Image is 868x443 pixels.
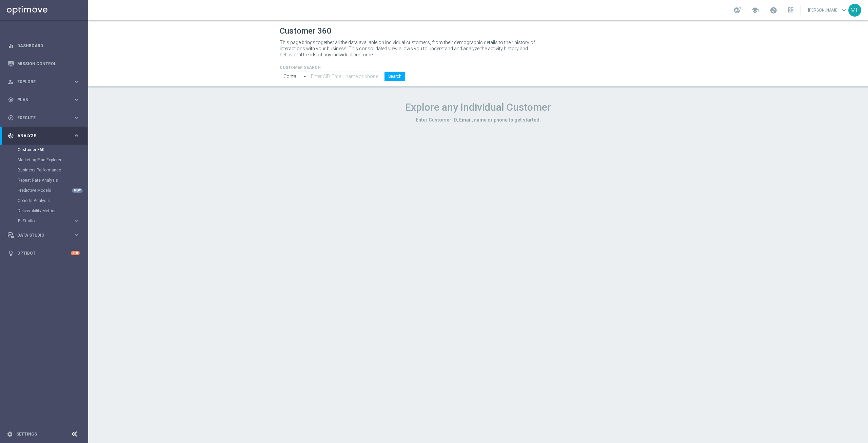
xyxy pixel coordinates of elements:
[16,432,37,436] a: Settings
[7,61,80,67] button: Mission Control
[17,134,73,138] span: Analyze
[18,218,80,224] button: BI Studio keyboard_arrow_right
[18,208,71,214] a: Deliverability Metrics
[71,251,80,255] div: +10
[18,219,66,223] span: BI Studio
[8,232,73,238] div: Data Studio
[73,232,80,238] i: keyboard_arrow_right
[280,117,676,123] h3: Enter Customer ID, Email, name or phone to get started.
[8,133,14,139] i: track_changes
[7,43,80,49] button: equalizer Dashboard
[18,145,87,155] div: Customer 360
[18,167,71,173] a: Business Performance
[18,147,71,152] a: Customer 360
[8,115,73,121] div: Execute
[7,79,80,85] button: person_search Explore keyboard_arrow_right
[280,26,676,36] h1: Customer 360
[73,96,80,103] i: keyboard_arrow_right
[17,116,73,120] span: Execute
[8,37,80,55] div: Dashboard
[8,250,14,256] i: lightbulb
[72,188,83,193] div: NEW
[18,216,87,226] div: BI Studio
[280,39,541,58] p: This page brings together all the data available on individual customers, from their demographic ...
[8,55,80,73] div: Mission Control
[7,251,80,256] button: lightbulb Optibot +10
[17,244,71,262] a: Optibot
[73,78,80,85] i: keyboard_arrow_right
[18,157,71,163] a: Marketing Plan Explorer
[302,72,309,81] i: arrow_drop_down
[7,133,80,139] button: track_changes Analyze keyboard_arrow_right
[309,72,381,81] input: Enter CID, Email, name or phone
[840,6,848,14] span: keyboard_arrow_down
[8,244,80,262] div: Optibot
[73,114,80,121] i: keyboard_arrow_right
[17,37,80,55] a: Dashboard
[18,196,87,206] div: Cohorts Analysis
[8,97,14,103] i: gps_fixed
[8,79,14,85] i: person_search
[7,97,80,103] button: gps_fixed Plan keyboard_arrow_right
[8,79,73,85] div: Explore
[8,43,14,49] i: equalizer
[18,198,71,203] a: Cohorts Analysis
[18,185,87,196] div: Predictive Models
[807,5,848,15] a: [PERSON_NAME]keyboard_arrow_down
[17,55,80,73] a: Mission Control
[18,188,71,193] a: Predictive Models
[7,115,80,121] button: play_circle_outline Execute keyboard_arrow_right
[73,132,80,139] i: keyboard_arrow_right
[384,72,405,81] button: Search
[18,206,87,216] div: Deliverability Metrics
[7,431,13,437] i: settings
[17,80,73,84] span: Explore
[280,101,676,113] h1: Explore any Individual Customer
[280,65,405,70] h4: CUSTOMER SEARCH
[18,155,87,165] div: Marketing Plan Explorer
[8,97,73,103] div: Plan
[18,219,73,223] div: BI Studio
[8,133,73,139] div: Analyze
[17,233,73,237] span: Data Studio
[7,233,80,238] button: Data Studio keyboard_arrow_right
[18,175,87,185] div: Repeat Rate Analysis
[8,115,14,121] i: play_circle_outline
[848,4,861,17] div: ML
[751,6,759,14] span: school
[18,165,87,175] div: Business Performance
[73,218,80,224] i: keyboard_arrow_right
[18,178,71,183] a: Repeat Rate Analysis
[17,98,73,102] span: Plan
[280,72,309,81] input: Contains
